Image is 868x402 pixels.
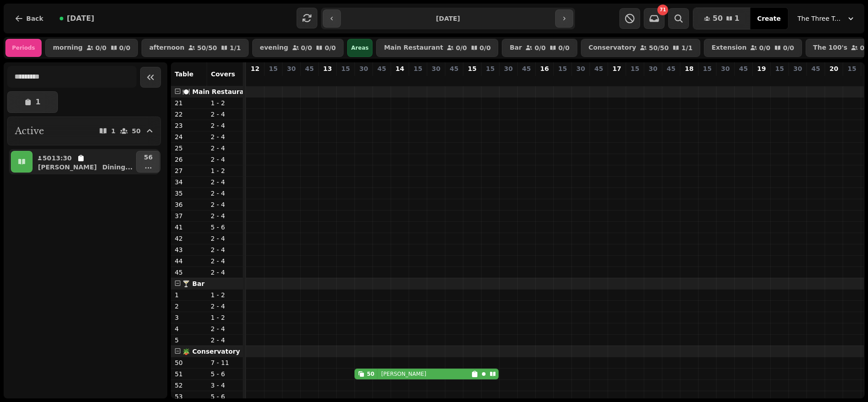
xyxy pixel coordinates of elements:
[269,64,278,73] p: 15
[175,178,203,187] p: 34
[175,155,203,164] p: 26
[792,10,861,27] button: The Three Trees
[667,64,675,73] p: 45
[175,223,203,232] p: 41
[649,45,669,51] p: 50 / 50
[577,75,584,84] p: 0
[432,64,440,73] p: 30
[783,45,794,51] p: 0 / 0
[450,75,458,84] p: 0
[211,166,240,175] p: 1 - 2
[211,211,240,220] p: 2 - 4
[211,324,240,333] p: 2 - 4
[505,75,512,84] p: 0
[703,64,712,73] p: 15
[360,75,367,84] p: 50
[175,290,203,299] p: 1
[848,64,856,73] p: 15
[175,70,193,78] span: Table
[288,75,295,84] p: 0
[211,313,240,322] p: 1 - 2
[175,336,203,345] p: 5
[252,39,344,57] button: evening0/00/0
[182,88,251,95] span: 🍽️ Main Restaurant
[182,348,240,355] span: 🪴 Conservatory
[175,200,203,209] p: 36
[757,64,766,73] p: 19
[305,64,314,73] p: 45
[631,64,639,73] p: 15
[486,75,494,84] p: 0
[175,268,203,277] p: 45
[175,392,203,401] p: 53
[735,15,740,22] span: 1
[211,200,240,209] p: 2 - 4
[175,257,203,266] p: 44
[559,75,566,84] p: 0
[685,75,693,84] p: 0
[301,45,312,51] p: 0 / 0
[396,75,403,84] p: 0
[540,64,549,73] p: 16
[813,44,848,51] p: The 100's
[211,132,240,141] p: 2 - 4
[342,75,349,84] p: 0
[175,166,203,175] p: 27
[396,64,404,73] p: 14
[721,64,730,73] p: 30
[704,39,802,57] button: Extension0/00/0
[35,98,40,106] p: 1
[211,144,240,153] p: 2 - 4
[211,155,240,164] p: 2 - 4
[175,358,203,367] p: 50
[432,75,439,84] p: 0
[739,64,748,73] p: 45
[324,75,331,84] p: 0
[325,45,336,51] p: 0 / 0
[175,189,203,198] p: 35
[175,324,203,333] p: 4
[211,70,235,78] span: Covers
[384,44,443,51] p: Main Restaurant
[595,75,602,84] p: 0
[175,245,203,254] p: 43
[775,64,784,73] p: 15
[95,45,107,51] p: 0 / 0
[347,39,373,57] div: Areas
[26,15,43,22] span: Back
[211,290,240,299] p: 1 - 2
[144,162,152,171] p: ...
[175,369,203,379] p: 51
[703,75,711,84] p: 0
[175,313,203,322] p: 3
[681,45,693,51] p: 1 / 1
[757,15,781,22] span: Create
[712,44,746,51] p: Extension
[759,45,770,51] p: 0 / 0
[287,64,296,73] p: 30
[341,64,350,73] p: 15
[323,64,332,73] p: 13
[541,75,548,84] p: 0
[182,280,204,287] span: 🍸 Bar
[811,64,820,73] p: 45
[468,75,476,84] p: 0
[794,75,801,84] p: 0
[175,381,203,390] p: 52
[750,8,788,29] button: Create
[211,245,240,254] p: 2 - 4
[250,64,259,73] p: 12
[509,44,522,51] p: Bar
[812,75,819,84] p: 0
[830,64,838,73] p: 20
[414,64,422,73] p: 15
[740,75,747,84] p: 0
[175,144,203,153] p: 25
[830,75,837,84] p: 0
[211,336,240,345] p: 2 - 4
[306,75,313,84] p: 0
[211,110,240,119] p: 2 - 4
[776,75,783,84] p: 0
[45,39,138,57] button: morning0/00/0
[660,8,666,12] span: 71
